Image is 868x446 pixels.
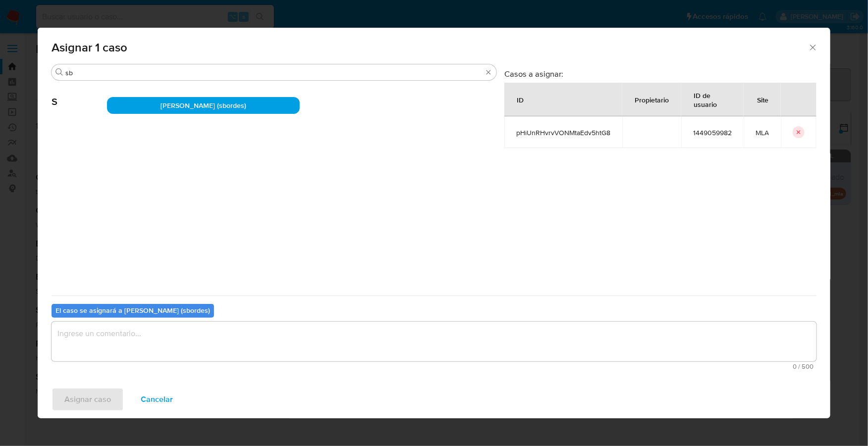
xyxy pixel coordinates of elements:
[808,43,817,51] button: Cerrar ventana
[54,363,814,370] span: Máximo 500 caracteres
[505,88,536,111] div: ID
[745,88,780,111] div: Site
[65,68,483,77] input: Buscar analista
[623,88,681,111] div: Propietario
[793,126,805,138] button: icon-button
[128,388,186,411] button: Cancelar
[52,81,107,108] span: S
[38,28,830,418] div: assign-modal
[141,389,173,410] span: Cancelar
[55,305,210,315] b: El caso se asignará a [PERSON_NAME] (sbordes)
[504,69,816,79] h3: Casos a asignar:
[485,68,492,76] button: Borrar
[756,128,769,137] span: MLA
[161,100,246,110] span: [PERSON_NAME] (sbordes)
[682,83,743,116] div: ID de usuario
[55,68,63,76] button: Buscar
[52,42,808,53] span: Asignar 1 caso
[107,97,300,114] div: [PERSON_NAME] (sbordes)
[516,128,610,137] span: pHiUnRHvrvVONMtaEdv5htG8
[693,128,732,137] span: 1449059982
